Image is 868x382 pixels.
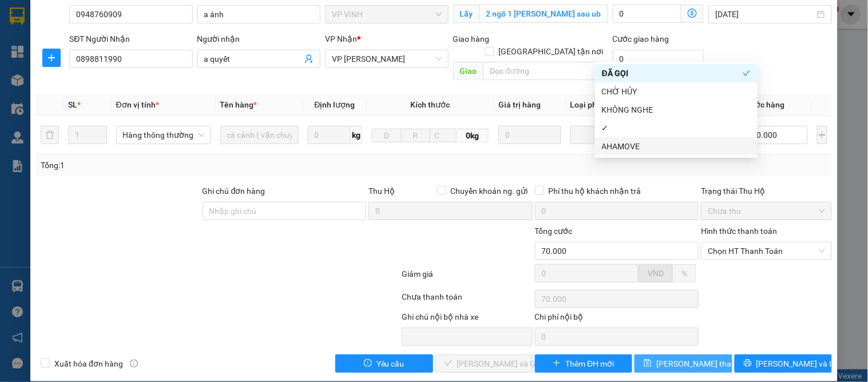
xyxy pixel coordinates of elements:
span: Phí thu hộ khách nhận trả [544,185,646,197]
span: kg [351,126,362,144]
span: exclamation-circle [364,359,372,368]
span: VND [648,269,664,278]
span: [GEOGRAPHIC_DATA] tận nơi [494,45,608,58]
span: user-add [304,54,314,63]
div: AHAMOVE [595,137,758,156]
span: 0kg [457,129,489,142]
span: Xuất hóa đơn hàng [50,357,128,370]
span: % [681,269,687,278]
div: Ghi chú nội bộ nhà xe [402,311,532,328]
span: [PERSON_NAME] thay đổi [656,357,748,370]
div: CHỜ HỦY [595,82,758,101]
span: Yêu cầu [376,357,405,370]
label: Cước giao hàng [613,34,669,43]
span: check [743,69,751,77]
span: Giao hàng [453,34,490,43]
span: printer [744,359,752,368]
div: Trạng thái Thu Hộ [701,185,831,197]
span: Tổng cước [535,226,573,236]
button: plus [817,126,827,144]
span: info-circle [130,360,138,368]
button: save[PERSON_NAME] thay đổi [635,355,732,373]
button: plusThêm ĐH mới [535,355,632,373]
input: Ghi chú đơn hàng [203,202,367,220]
span: Cước hàng [746,100,785,109]
span: plus [553,359,561,368]
div: ✓ [595,119,758,137]
div: Tổng: 1 [41,159,336,172]
span: save [644,359,652,368]
input: Dọc đường [483,62,608,80]
input: C [430,129,456,142]
button: plus [42,49,61,67]
button: printer[PERSON_NAME] và In [735,355,832,373]
input: D [372,129,402,142]
input: Lấy tận nơi [479,5,608,23]
span: Đơn vị tính [116,100,159,109]
input: Cước lấy hàng [613,5,682,23]
span: Chuyển khoản ng. gửi [446,185,533,197]
div: AHAMOVE [602,140,751,153]
span: Lấy [453,5,479,23]
div: Chi phí nội bộ [535,311,699,328]
label: Ghi chú đơn hàng [203,186,265,196]
div: SĐT Người Nhận [69,33,192,45]
button: exclamation-circleYêu cầu [335,355,433,373]
span: dollar-circle [688,9,697,18]
span: Thêm ĐH mới [565,357,614,370]
input: R [401,129,431,142]
span: VP GIA LÂM [332,50,441,67]
button: check[PERSON_NAME] và Giao hàng [435,355,533,373]
div: Người nhận [197,33,320,45]
span: [PERSON_NAME] và In [756,357,837,370]
input: VD: Bàn, Ghế [220,126,299,144]
div: Chưa thanh toán [401,291,533,311]
span: Giá trị hàng [498,100,541,109]
button: delete [41,126,59,144]
th: Loại phụ phí [566,94,653,116]
span: VP Nhận [325,34,357,43]
div: KHÔNG NGHE [595,101,758,119]
span: Định lượng [315,100,355,109]
span: Tên hàng [220,100,257,109]
span: Kích thước [411,100,450,109]
span: Chọn HT Thanh Toán [708,242,825,260]
input: Cước giao hàng [613,50,704,68]
div: CHỜ HỦY [602,85,751,98]
div: ĐÃ GỌI [602,67,743,79]
input: Ngày lấy [715,8,814,21]
div: Giảm giá [401,268,533,288]
span: SL [68,100,77,109]
span: Hàng thông thường [123,126,204,144]
div: ✓ [602,122,751,134]
div: KHÔNG NGHE [602,104,751,116]
span: plus [43,53,60,62]
input: 0 [498,126,561,144]
span: Thu Hộ [368,186,395,196]
span: VP VINH [332,6,441,23]
span: Giao [453,62,483,80]
span: Chưa thu [708,202,825,220]
div: ĐÃ GỌI [595,64,758,82]
label: Hình thức thanh toán [701,226,777,236]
